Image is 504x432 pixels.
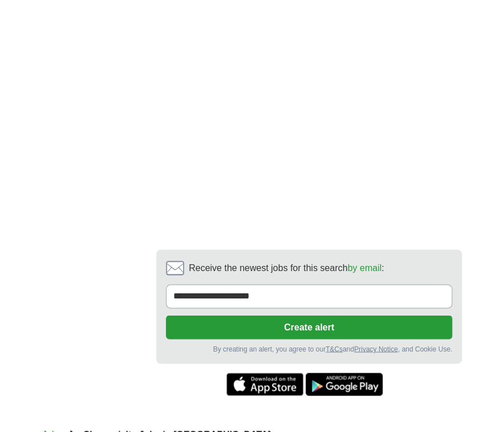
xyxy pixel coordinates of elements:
a: Get the Android app [306,373,383,395]
button: Create alert [166,315,452,339]
a: T&Cs [326,345,343,353]
a: Privacy Notice [354,345,398,353]
div: By creating an alert, you agree to our and , and Cookie Use. [166,344,452,354]
span: Receive the newest jobs for this search : [189,261,384,275]
a: by email [347,263,381,273]
a: Get the iPhone app [226,373,303,395]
